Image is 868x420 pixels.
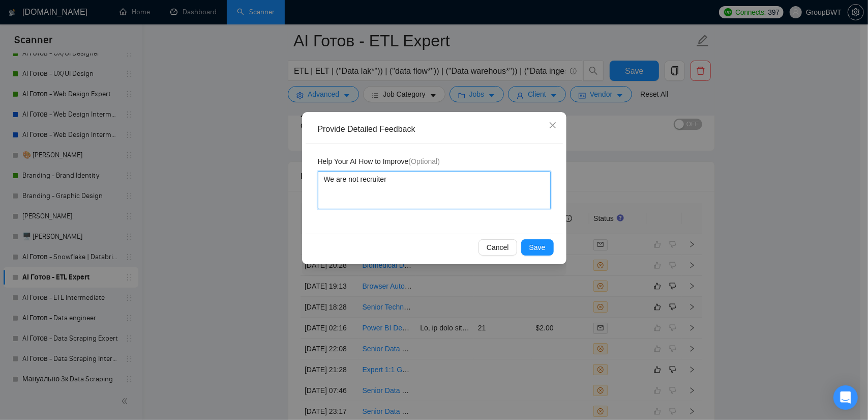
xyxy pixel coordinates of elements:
[487,242,509,253] span: Cancel
[833,385,858,410] div: Open Intercom Messenger
[318,171,551,209] textarea: We are not recruiter
[318,156,440,167] span: Help Your AI How to Improve
[478,239,517,256] button: Cancel
[549,121,557,129] span: close
[539,112,566,139] button: Close
[318,124,558,135] div: Provide Detailed Feedback
[529,242,546,253] span: Save
[521,239,554,256] button: Save
[409,157,440,165] span: (Optional)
